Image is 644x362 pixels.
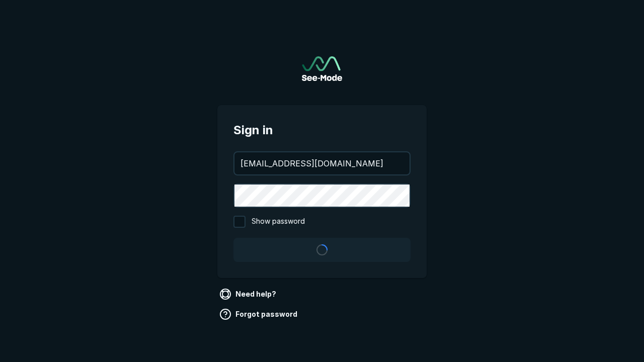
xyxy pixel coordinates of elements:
span: Sign in [233,121,411,139]
img: See-Mode Logo [302,56,342,81]
a: Forgot password [217,306,301,322]
span: Show password [252,216,305,228]
input: your@email.com [234,152,410,174]
a: Need help? [217,286,280,302]
a: Go to sign in [302,56,342,81]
